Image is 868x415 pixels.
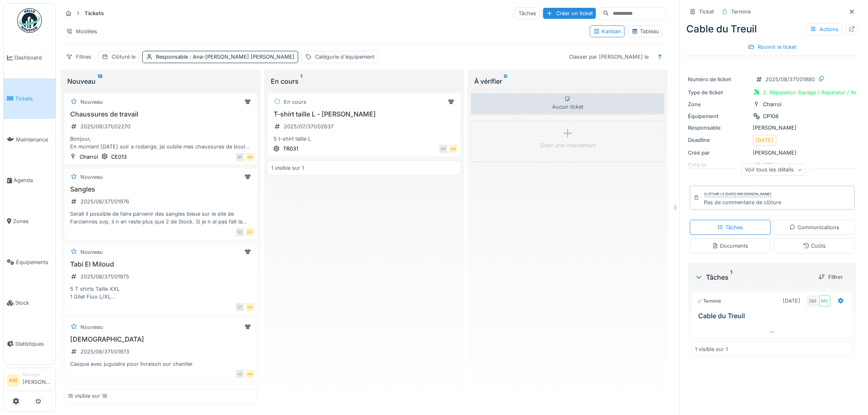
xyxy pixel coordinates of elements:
[271,135,457,143] div: 5 t-shirt taille L
[474,76,661,86] div: À vérifier
[236,303,244,311] div: ET
[449,145,457,153] div: AM
[246,228,254,236] div: AM
[783,297,801,305] div: [DATE]
[712,242,749,250] div: Documents
[688,75,750,83] div: Numéro de ticket
[471,93,665,114] div: Aucun ticket
[23,372,52,378] div: Manager
[15,95,52,103] span: Tickets
[695,345,728,353] div: 1 visible sur 1
[80,323,103,331] div: Nouveau
[68,135,254,150] div: Bonjour, En montant [DATE] soir a rodange, jai oublie mes chaussures de boulot et suis dans un be...
[246,153,254,161] div: AM
[790,223,840,231] div: Communications
[284,98,306,106] div: En cours
[17,8,42,33] img: Badge_color-CXgf-gQk.svg
[687,22,858,36] div: Cable du Treuil
[283,145,298,153] div: TR031
[717,223,743,231] div: Tâches
[68,260,254,268] h3: Tabi El Miloud
[80,248,103,256] div: Nouveau
[16,136,52,144] span: Maintenance
[271,110,457,118] h3: T-shirt taille L - [PERSON_NAME]
[763,100,782,108] div: Charroi
[271,164,304,172] div: 1 visible sur 1
[13,217,52,225] span: Zones
[565,51,652,63] div: Classer par [PERSON_NAME] le
[688,149,750,157] div: Créé par
[80,123,130,130] div: 2025/09/371/02270
[803,242,826,250] div: Coûts
[246,370,254,378] div: AM
[14,176,52,184] span: Agenda
[699,8,714,16] div: Ticket
[745,41,800,52] div: Rouvrir le ticket
[236,370,244,378] div: JC
[742,164,806,176] div: Voir tous les détails
[688,124,750,132] div: Responsable
[7,372,52,391] a: AM Manager[PERSON_NAME]
[15,299,52,307] span: Stock
[4,242,55,283] a: Équipements
[543,8,596,19] div: Créer un ticket
[704,192,772,197] div: Clôturé le [DATE] par [PERSON_NAME]
[766,75,815,83] div: 2025/08/371/01980
[504,76,507,86] sup: 0
[68,185,254,193] h3: Sangles
[731,272,733,282] sup: 1
[188,54,295,60] span: : Ana-[PERSON_NAME] [PERSON_NAME]
[688,124,857,132] div: [PERSON_NAME]
[632,27,659,35] div: Tableau
[4,78,55,119] a: Tickets
[80,98,103,106] div: Nouveau
[23,372,52,389] li: [PERSON_NAME]
[80,348,129,356] div: 2025/08/371/01973
[16,258,52,266] span: Équipements
[688,136,750,144] div: Deadline
[7,374,19,387] li: AM
[246,303,254,311] div: AM
[819,295,831,307] div: MV
[68,110,254,118] h3: Chaussures de travail
[271,76,458,86] div: En cours
[731,8,751,16] div: Terminé
[315,53,375,61] div: Catégorie d'équipement
[756,136,774,144] div: [DATE]
[236,228,244,236] div: SC
[688,149,857,157] div: [PERSON_NAME]
[697,298,722,305] div: Terminé
[236,153,244,161] div: BF
[688,100,750,108] div: Zone
[594,27,621,35] div: Kanban
[699,312,850,320] h3: Cable du Treuil
[4,160,55,201] a: Agenda
[68,285,254,301] div: 5 T shirts Taille XXL 1 Gilet Fluo L/XL 1 chaussures de travail pointure 43
[4,324,55,365] a: Statistiques
[68,392,107,400] div: 18 visible sur 18
[4,283,55,324] a: Stock
[300,76,302,86] sup: 1
[695,272,812,282] div: Tâches
[80,173,103,181] div: Nouveau
[81,9,107,17] strong: Tickets
[807,295,818,307] div: SM
[62,25,101,37] div: Modèles
[688,112,750,120] div: Équipement
[704,198,781,206] div: Pas de commentaire de clôture
[806,23,843,35] div: Actions
[515,7,540,19] div: Tâches
[688,89,750,96] div: Type de ticket
[15,340,52,348] span: Statistiques
[112,53,135,61] div: Clôturé le
[97,76,103,86] sup: 18
[62,51,95,63] div: Filtres
[439,145,448,153] div: DR
[14,54,52,62] span: Dashboard
[80,198,129,205] div: 2025/08/371/01976
[68,210,254,226] div: Serait il possible de faire parvenir des sangles bleue sur le site de Farciennes svp, il n en res...
[156,53,295,61] div: Responsable
[4,201,55,242] a: Zones
[67,76,254,86] div: Nouveau
[80,273,129,280] div: 2025/08/371/01975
